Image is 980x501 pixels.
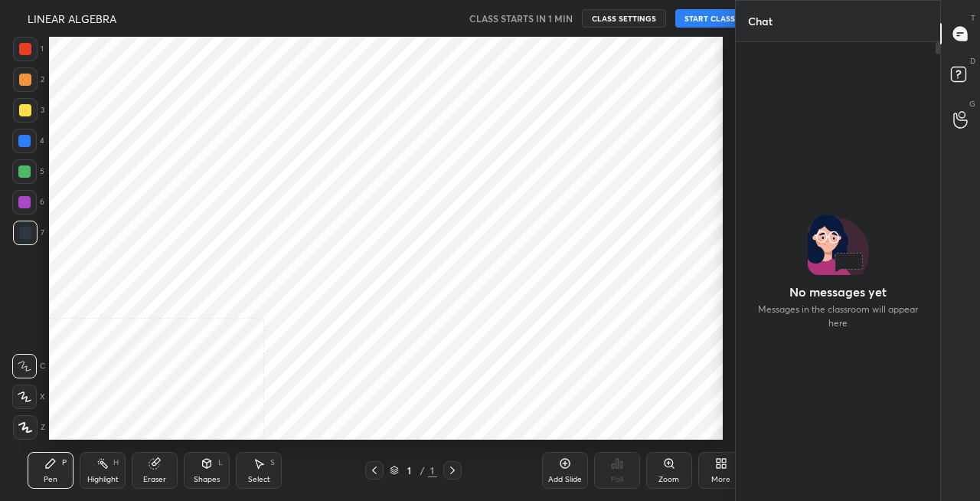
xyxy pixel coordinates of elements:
[582,9,666,28] button: CLASS SETTINGS
[12,385,45,409] div: X
[13,415,45,440] div: Z
[13,67,44,92] div: 2
[675,9,744,28] button: START CLASS
[12,190,44,214] div: 6
[736,1,785,41] p: Chat
[113,459,119,467] div: H
[12,159,44,184] div: 5
[420,466,425,475] div: /
[194,476,220,483] div: Shapes
[13,37,44,61] div: 1
[428,463,437,477] div: 1
[548,476,582,483] div: Add Slide
[969,98,975,110] p: G
[402,466,417,475] div: 1
[13,98,44,123] div: 3
[12,354,45,378] div: C
[248,476,270,483] div: Select
[143,476,166,483] div: Eraser
[711,476,730,483] div: More
[970,55,975,67] p: D
[28,11,116,26] h4: LINEAR ALGEBRA
[658,476,679,483] div: Zoom
[469,11,573,25] h5: CLASS STARTS IN 1 MIN
[87,476,119,483] div: Highlight
[12,129,44,153] div: 4
[62,459,67,467] div: P
[270,459,275,467] div: S
[13,221,44,245] div: 7
[44,476,57,483] div: Pen
[971,12,975,24] p: T
[218,459,223,467] div: L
